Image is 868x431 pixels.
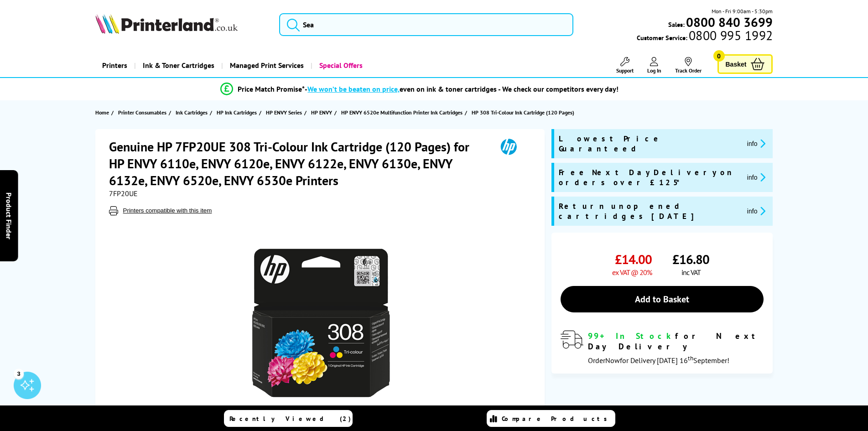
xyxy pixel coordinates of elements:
[686,14,773,31] b: 0800 840 3699
[95,14,238,34] img: Printerland Logo
[232,234,411,412] img: HP 7FP20UE 308 Tri-Colour Ink Cartridge (120 Pages)
[224,410,353,427] a: Recently Viewed (2)
[118,108,169,117] a: Printer Consumables
[637,31,773,42] span: Customer Service:
[472,108,574,117] span: HP 308 Tri-Colour Ink Cartridge (120 Pages)
[559,134,740,154] span: Lowest Price Guaranteed
[685,18,773,26] a: 0800 840 3699
[311,108,334,117] a: HP ENVY
[217,108,257,117] span: HP Ink Cartridges
[744,206,769,216] button: promo-description
[95,14,268,36] a: Printerland Logo
[559,167,740,187] span: Free Next Day Delivery on orders over £125*
[266,108,304,117] a: HP ENVY Series
[95,108,109,117] span: Home
[744,138,769,149] button: promo-description
[675,57,702,74] a: Track Order
[221,54,311,77] a: Managed Print Services
[744,172,769,182] button: promo-description
[311,108,332,117] span: HP ENVY
[14,369,24,379] div: 3
[559,201,740,221] span: Return unopened cartridges [DATE]
[717,54,773,74] a: Basket 0
[95,54,134,77] a: Printers
[143,54,214,77] span: Ink & Toner Cartridges
[229,415,351,423] span: Recently Viewed (2)
[647,57,661,74] a: Log In
[176,108,208,117] span: Ink Cartridges
[120,207,215,214] button: Printers compatible with this item
[134,54,221,77] a: Ink & Toner Cartridges
[311,54,369,77] a: Special Offers
[615,251,652,268] span: £14.00
[647,67,661,74] span: Log In
[109,189,138,198] span: 7FP20UE
[502,415,612,423] span: Compare Products
[118,108,166,117] span: Printer Consumables
[588,356,729,365] span: Order for Delivery [DATE] 16 September!
[612,268,652,277] span: ex VAT @ 20%
[616,67,634,74] span: Support
[266,108,302,117] span: HP ENVY Series
[217,108,259,117] a: HP Ink Cartridges
[712,7,773,16] span: Mon - Fri 9:00am - 5:30pm
[305,84,619,93] div: - even on ink & toner cartridges - We check our competitors every day!
[681,268,701,277] span: inc VAT
[688,354,693,362] sup: th
[341,108,465,117] a: HP ENVY 6520e Multifunction Printer Ink Cartridges
[561,331,764,364] div: modal_delivery
[341,108,463,117] span: HP ENVY 6520e Multifunction Printer Ink Cartridges
[668,20,685,29] span: Sales:
[561,286,764,312] a: Add to Basket
[726,58,747,70] span: Basket
[672,251,709,268] span: £16.80
[616,57,634,74] a: Support
[307,84,400,93] span: We won’t be beaten on price,
[487,410,615,427] a: Compare Products
[109,138,488,189] h1: Genuine HP 7FP20UE 308 Tri-Colour Ink Cartridge (120 Pages) for HP ENVY 6110e, ENVY 6120e, ENVY 6...
[588,331,675,341] span: 99+ In Stock
[472,108,577,117] a: HP 308 Tri-Colour Ink Cartridge (120 Pages)
[95,108,111,117] a: Home
[488,138,530,155] img: HP
[176,108,210,117] a: Ink Cartridges
[713,50,725,62] span: 0
[5,192,14,239] span: Product Finder
[687,31,773,40] span: 0800 995 1992
[605,356,620,365] span: Now
[238,84,305,93] span: Price Match Promise*
[588,331,764,352] div: for Next Day Delivery
[279,13,573,36] input: Sea
[74,81,766,97] li: modal_Promise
